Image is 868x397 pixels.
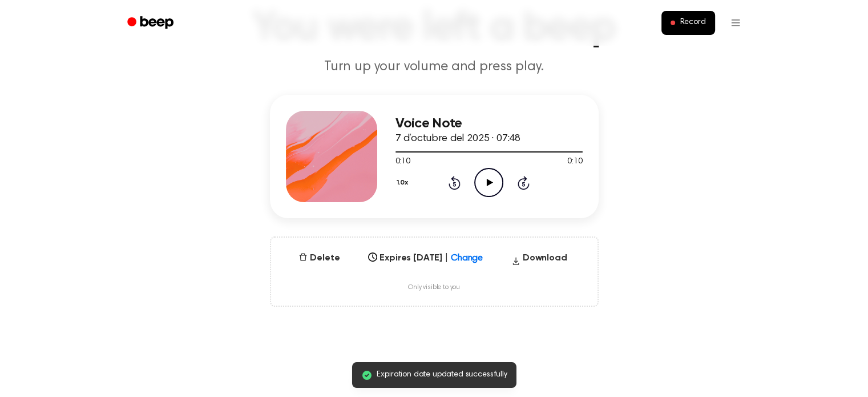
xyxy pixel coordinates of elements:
h3: Voice Note [395,116,583,131]
button: 1.0x [395,173,413,193]
button: Download [507,251,572,270]
p: Turn up your volume and press play. [215,58,653,77]
span: Expiration date updated successfully [377,369,507,381]
button: Open menu [722,9,749,37]
button: Record [661,11,714,35]
span: 7 d’octubre del 2025 · 07:48 [395,134,521,144]
span: Record [680,18,705,28]
a: Beep [119,12,184,34]
span: Only visible to you [408,283,460,292]
button: Delete [294,251,344,265]
span: 0:10 [567,156,582,168]
span: 0:10 [395,156,410,168]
